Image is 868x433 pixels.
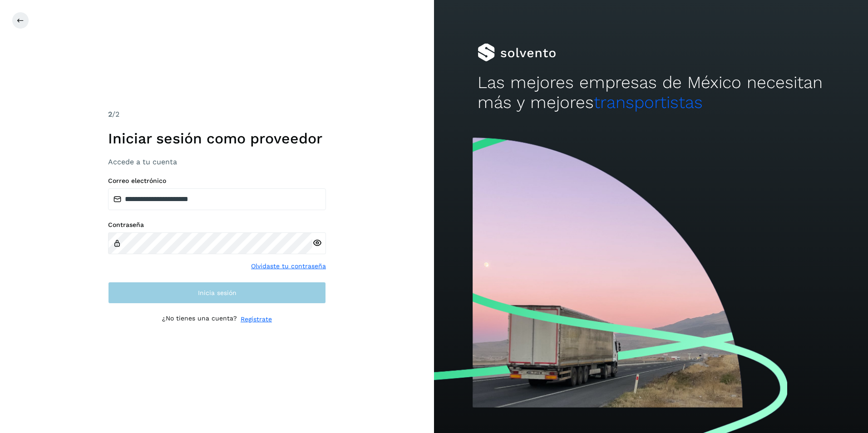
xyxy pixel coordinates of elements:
[241,315,272,324] a: Regístrate
[251,261,326,271] a: Olvidaste tu contraseña
[162,315,237,324] p: ¿No tienes una cuenta?
[594,93,703,112] span: transportistas
[108,130,326,147] h1: Iniciar sesión como proveedor
[198,290,237,296] span: Inicia sesión
[108,282,326,304] button: Inicia sesión
[108,110,112,118] span: 2
[108,221,326,229] label: Contraseña
[478,73,825,113] h2: Las mejores empresas de México necesitan más y mejores
[108,109,326,120] div: /2
[108,177,326,185] label: Correo electrónico
[108,157,326,166] h3: Accede a tu cuenta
